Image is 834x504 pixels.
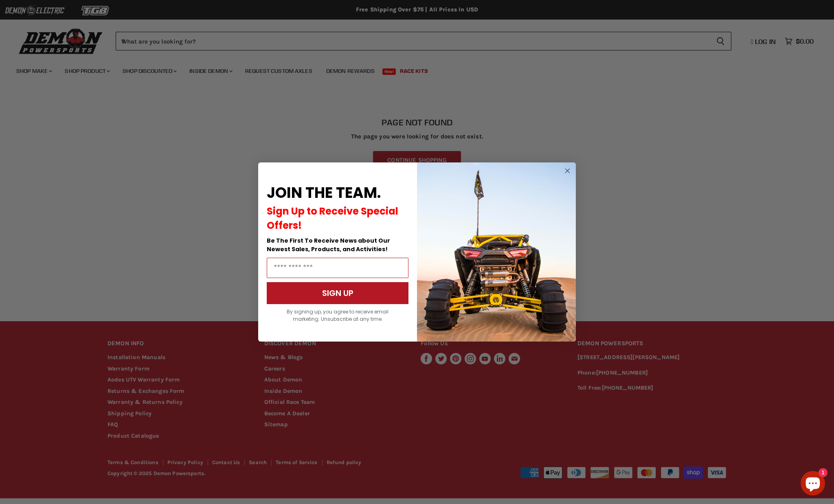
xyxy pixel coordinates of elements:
[798,471,827,497] inbox-online-store-chat: Shopify online store chat
[287,308,388,322] span: By signing up, you agree to receive email marketing. Unsubscribe at any time.
[267,204,398,232] span: Sign Up to Receive Special Offers!
[267,258,408,278] input: Email Address
[267,237,390,253] span: Be The First To Receive News about Our Newest Sales, Products, and Activities!
[267,182,381,203] span: JOIN THE TEAM.
[417,162,576,342] img: a9095488-b6e7-41ba-879d-588abfab540b.jpeg
[562,166,573,176] button: Close dialog
[267,282,408,304] button: SIGN UP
